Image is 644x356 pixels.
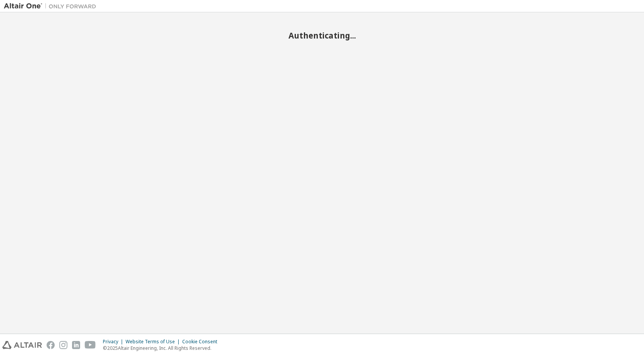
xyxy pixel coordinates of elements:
div: Privacy [103,339,126,345]
img: youtube.svg [85,341,96,349]
img: facebook.svg [47,341,55,349]
img: instagram.svg [59,341,67,349]
div: Cookie Consent [182,339,222,345]
h2: Authenticating... [4,30,640,40]
div: Website Terms of Use [126,339,182,345]
img: altair_logo.svg [2,341,42,349]
p: © 2025 Altair Engineering, Inc. All Rights Reserved. [103,345,222,351]
img: linkedin.svg [72,341,80,349]
img: Altair One [4,2,100,10]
